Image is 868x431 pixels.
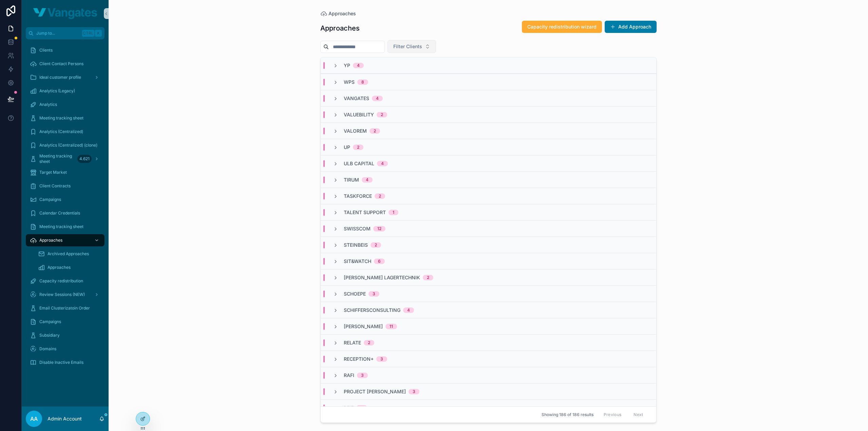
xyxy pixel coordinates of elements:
span: TIRUM [344,176,359,183]
a: Disable Inactive Emails [26,356,105,369]
span: Approaches [48,265,71,270]
a: Analytics (Centralized) [26,126,105,138]
span: STEINBEIS [344,242,368,248]
span: Ctrl [82,30,94,37]
span: Review Sessions (NEW) [39,292,85,297]
span: Subsidiary [39,333,60,338]
a: Meeting tracking sheet4.621 [26,153,105,165]
a: Subsidiary [26,329,105,341]
a: Clients [26,44,105,56]
div: 1 [393,210,394,215]
div: 4 [407,307,410,313]
button: Capacity redistribution wizard [522,21,602,33]
span: SCHOEPE [344,291,366,297]
button: Jump to...CtrlK [26,27,105,39]
a: Review Sessions (NEW) [26,288,105,301]
span: Jump to... [36,31,79,36]
span: Domains [39,346,56,352]
img: App logo [33,8,97,19]
span: Campaigns [39,197,61,202]
h1: Approaches [320,23,360,33]
span: Meeting tracking sheet [39,115,83,121]
span: YP [344,62,350,69]
span: VALUEBILITY [344,111,374,118]
a: Domains [26,343,105,355]
span: WPS [344,79,355,86]
span: Analytics (Centralized) [39,129,83,134]
p: Admin Account [48,415,82,422]
button: Add Approach [605,21,657,33]
span: Analytics (Legacy) [39,88,75,94]
div: 3 [373,291,375,297]
span: Campaigns [39,319,61,324]
span: Approaches [39,238,62,243]
span: TASKFORCE [344,193,372,200]
a: Calendar Credentials [26,207,105,219]
div: 4 [376,96,379,101]
a: Ideal customer profile [26,71,105,83]
span: Showing 186 of 186 results [542,412,593,417]
span: Meeting tracking sheet [39,224,83,229]
div: 4 [366,177,369,183]
span: Client Contact Persons [39,61,83,67]
div: 4 [360,405,363,411]
span: Target Market [39,170,67,175]
span: Approaches [328,10,356,17]
a: Archived Approaches [34,248,105,260]
a: Approaches [320,10,356,17]
div: 3 [361,373,364,378]
span: Analytics [39,102,57,107]
span: Ideal customer profile [39,75,81,80]
a: Client Contact Persons [26,58,105,70]
div: 4.621 [77,155,92,163]
span: Archived Approaches [48,251,89,257]
a: Analytics (Centralized) (clone) [26,139,105,151]
div: 8 [361,79,364,85]
a: Capacity redistribution [26,275,105,287]
div: 12 [377,226,381,231]
div: scrollable content [22,39,109,377]
span: K [96,31,101,36]
div: 4 [357,63,360,68]
a: Target Market [26,166,105,179]
a: Campaigns [26,316,105,328]
div: 6 [378,259,381,264]
span: TALENT SUPPORT [344,209,386,216]
span: ULB CAPITAL [344,160,374,167]
a: Email Clusterizatoin Order [26,302,105,314]
span: Email Clusterizatoin Order [39,305,90,311]
span: VALOREM [344,128,367,134]
span: Disable Inactive Emails [39,360,83,365]
span: UP [344,144,350,151]
span: SIT&WATCH [344,258,371,265]
div: 4 [381,161,384,166]
a: Approaches [26,234,105,246]
span: Clients [39,48,53,53]
span: AA [30,415,38,423]
div: 2 [357,145,359,150]
span: RAFI [344,372,354,379]
a: Meeting tracking sheet [26,112,105,124]
span: SWISSCOM [344,225,371,232]
span: RECEPTION+ [344,356,374,362]
a: Analytics (Legacy) [26,85,105,97]
a: Campaigns [26,193,105,206]
div: 2 [368,340,370,345]
span: [PERSON_NAME] LAGERTECHNIK [344,274,420,281]
span: VANGATES [344,95,369,102]
div: 2 [379,193,381,199]
span: SCHIFFERSCONSULTING [344,307,400,314]
span: Analytics (Centralized) (clone) [39,143,97,148]
div: 11 [390,324,393,329]
span: Capacity redistribution wizard [527,23,597,30]
span: PROJECT [PERSON_NAME] [344,388,406,395]
span: [PERSON_NAME] [344,323,383,330]
span: Meeting tracking sheet [39,153,75,164]
span: PFIF [344,405,354,411]
span: Capacity redistribution [39,278,83,284]
div: 2 [374,128,376,134]
span: Filter Clients [393,43,422,50]
span: Client Contracts [39,183,71,189]
a: Meeting tracking sheet [26,221,105,233]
